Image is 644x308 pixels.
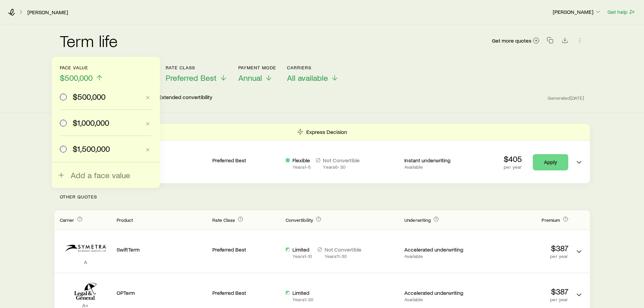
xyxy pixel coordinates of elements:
p: Not Convertible [325,246,361,253]
p: Preferred Best [212,289,280,296]
p: per year [478,254,568,259]
span: Carrier [60,217,74,223]
span: Product [117,217,133,223]
p: Years 1 - 30 [292,297,313,302]
span: Rate Class [212,217,235,223]
p: Accelerated underwriting [404,289,472,296]
p: Limited [292,246,312,253]
p: Available [404,297,472,302]
button: Face value$500,000 [60,65,103,83]
span: Underwriting [404,217,431,223]
a: Get more quotes [492,37,540,45]
p: Years 1 - 5 [292,164,311,170]
p: Years 11 - 30 [325,254,361,259]
p: A [60,259,111,265]
p: $387 [478,287,568,296]
p: OPTerm [117,289,207,296]
p: Limited [292,289,313,296]
button: Get help [607,8,636,16]
p: Value Plus Term [117,157,207,164]
p: Available [404,254,472,259]
p: Preferred Best [212,246,280,253]
button: CarriersAll available [287,65,339,83]
p: Carriers [287,65,339,70]
span: Premium [542,217,560,223]
a: [PERSON_NAME] [27,9,68,16]
h2: Term life [60,32,118,49]
p: Payment Mode [238,65,277,70]
p: Preferred Best [212,157,280,164]
span: Preferred Best [166,73,217,82]
p: Available [404,164,472,170]
p: per year [478,297,568,302]
span: All available [287,73,328,82]
p: Accelerated underwriting [404,246,472,253]
span: Annual [238,73,262,82]
span: [DATE] [570,95,585,101]
p: Face value [60,65,103,70]
p: $387 [478,243,568,253]
button: [PERSON_NAME] [552,8,602,16]
p: Other Quotes [54,183,590,210]
p: Years 6 - 30 [323,164,360,170]
p: per year [504,164,522,170]
p: Years 1 - 10 [292,254,312,259]
p: $405 [504,154,522,164]
a: Apply [533,154,568,170]
span: Get more quotes [492,38,531,43]
p: Not Convertible [323,157,360,164]
p: [PERSON_NAME] [553,8,601,15]
span: $500,000 [60,73,93,82]
p: Express Decision [306,128,347,135]
button: Rate ClassPreferred Best [166,65,228,83]
p: Flexible [292,157,311,164]
p: SwiftTerm [117,246,207,253]
div: Term quotes [54,124,590,183]
p: Rate Class [166,65,228,70]
button: Payment ModeAnnual [238,65,277,83]
p: Instant underwriting [404,157,472,164]
span: Convertibility [286,217,313,223]
a: Download CSV [560,38,570,45]
p: Extended convertibility [159,94,212,102]
span: Generated [548,95,584,101]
